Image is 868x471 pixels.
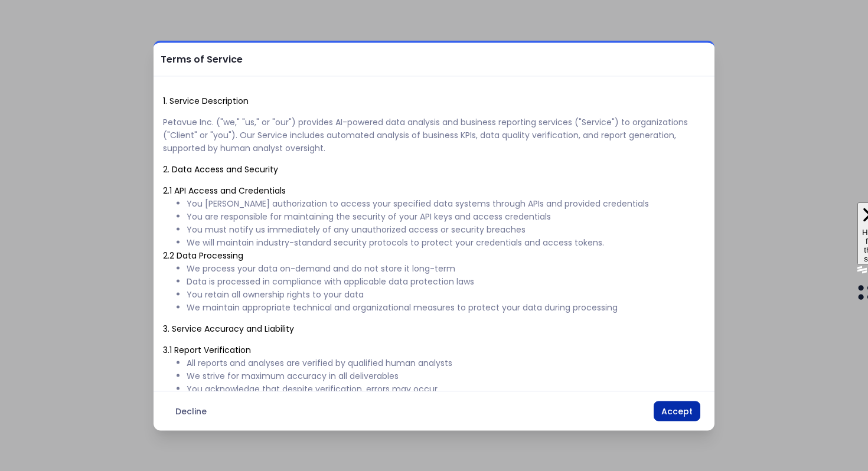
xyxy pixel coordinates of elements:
[187,356,705,369] li: All reports and analyses are verified by qualified human analysts
[163,344,705,356] p: 3.1 Report Verification
[187,236,705,249] li: We will maintain industry-standard security protocols to protect your credentials and access tokens.
[187,382,705,395] li: You acknowledge that despite verification, errors may occur
[187,197,705,210] li: You [PERSON_NAME] authorization to access your specified data systems through APIs and provided c...
[187,288,705,301] li: You retain all ownership rights to your data
[187,210,705,223] li: You are responsible for maintaining the security of your API keys and access credentials
[187,223,705,236] li: You must notify us immediately of any unauthorized access or security breaches
[187,301,705,314] li: We maintain appropriate technical and organizational measures to protect your data during processing
[154,43,243,76] h2: Terms of Service
[163,86,705,116] h2: 1. Service Description
[654,401,700,421] button: Accept
[163,249,705,262] p: 2.2 Data Processing
[163,314,705,344] h2: 3. Service Accuracy and Liability
[163,116,705,155] h6: Petavue Inc. ("we," "us," or "our") provides AI-powered data analysis and business reporting serv...
[187,275,705,288] li: Data is processed in compliance with applicable data protection laws
[163,155,705,184] h2: 2. Data Access and Security
[187,369,705,382] li: We strive for maximum accuracy in all deliverables
[168,401,214,421] button: Decline
[187,262,705,275] li: We process your data on-demand and do not store it long-term
[163,184,705,197] p: 2.1 API Access and Credentials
